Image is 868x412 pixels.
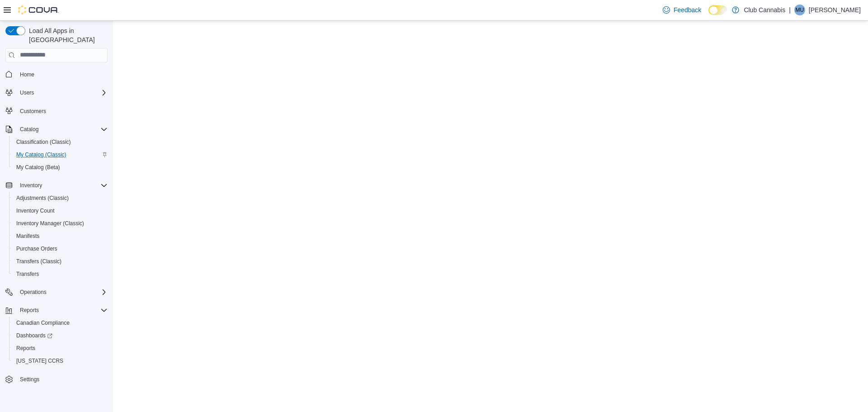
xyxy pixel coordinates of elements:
[9,148,111,161] button: My Catalog (Classic)
[13,243,108,254] span: Purchase Orders
[809,5,861,15] p: [PERSON_NAME]
[16,374,43,385] a: Settings
[13,343,39,354] a: Reports
[16,245,57,252] span: Purchase Orders
[16,270,39,278] span: Transfers
[16,345,35,352] span: Reports
[20,289,47,296] span: Operations
[13,243,61,254] a: Purchase Orders
[18,5,59,14] img: Cova
[13,205,58,216] a: Inventory Count
[20,307,39,314] span: Reports
[9,255,111,268] button: Transfers (Classic)
[2,86,111,99] button: Users
[20,376,39,383] span: Settings
[13,355,108,366] span: Washington CCRS
[9,230,111,242] button: Manifests
[9,136,111,148] button: Classification (Classic)
[9,268,111,280] button: Transfers
[9,192,111,204] button: Adjustments (Classic)
[13,317,73,328] a: Canadian Compliance
[13,269,42,279] a: Transfers
[2,286,111,298] button: Operations
[13,330,56,341] a: Dashboards
[708,5,727,15] input: Dark Mode
[9,329,111,342] a: Dashboards
[2,179,111,192] button: Inventory
[13,162,64,173] a: My Catalog (Beta)
[13,193,72,204] a: Adjustments (Classic)
[16,138,71,146] span: Classification (Classic)
[674,5,701,14] span: Feedback
[2,304,111,317] button: Reports
[13,256,65,267] a: Transfers (Classic)
[2,373,111,386] button: Settings
[16,87,108,98] span: Users
[13,205,108,216] span: Inventory Count
[13,256,108,267] span: Transfers (Classic)
[20,89,34,96] span: Users
[789,5,791,15] p: |
[16,124,108,135] span: Catalog
[13,269,108,279] span: Transfers
[13,149,108,160] span: My Catalog (Classic)
[9,204,111,217] button: Inventory Count
[16,305,108,316] span: Reports
[16,374,108,385] span: Settings
[16,87,38,98] button: Users
[16,180,108,191] span: Inventory
[13,193,108,204] span: Adjustments (Classic)
[16,220,84,227] span: Inventory Manager (Classic)
[2,123,111,136] button: Catalog
[16,69,38,80] a: Home
[16,305,42,316] button: Reports
[9,355,111,367] button: [US_STATE] CCRS
[13,218,88,229] a: Inventory Manager (Classic)
[796,5,804,15] span: MU
[9,217,111,230] button: Inventory Manager (Classic)
[13,330,108,341] span: Dashboards
[13,137,75,147] a: Classification (Classic)
[20,182,42,189] span: Inventory
[794,5,805,15] div: Mavis Upson
[16,287,108,298] span: Operations
[13,343,108,354] span: Reports
[5,64,108,410] nav: Complex example
[16,105,108,117] span: Customers
[20,108,46,115] span: Customers
[16,332,52,339] span: Dashboards
[9,317,111,329] button: Canadian Compliance
[708,15,709,15] span: Dark Mode
[744,5,785,15] p: Club Cannabis
[2,68,111,81] button: Home
[16,287,50,298] button: Operations
[25,26,108,44] span: Load All Apps in [GEOGRAPHIC_DATA]
[16,319,70,327] span: Canadian Compliance
[16,124,42,135] button: Catalog
[20,71,34,78] span: Home
[16,194,69,202] span: Adjustments (Classic)
[13,137,108,147] span: Classification (Classic)
[9,161,111,174] button: My Catalog (Beta)
[13,149,70,160] a: My Catalog (Classic)
[13,231,43,242] a: Manifests
[9,242,111,255] button: Purchase Orders
[16,232,39,240] span: Manifests
[9,342,111,355] button: Reports
[2,104,111,118] button: Customers
[16,106,50,117] a: Customers
[13,162,108,173] span: My Catalog (Beta)
[13,231,108,242] span: Manifests
[13,317,108,328] span: Canadian Compliance
[20,126,38,133] span: Catalog
[16,164,60,171] span: My Catalog (Beta)
[16,258,61,265] span: Transfers (Classic)
[13,355,67,366] a: [US_STATE] CCRS
[659,1,705,19] a: Feedback
[13,218,108,229] span: Inventory Manager (Classic)
[16,151,66,158] span: My Catalog (Classic)
[16,69,108,80] span: Home
[16,180,46,191] button: Inventory
[16,357,63,365] span: [US_STATE] CCRS
[16,207,55,214] span: Inventory Count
